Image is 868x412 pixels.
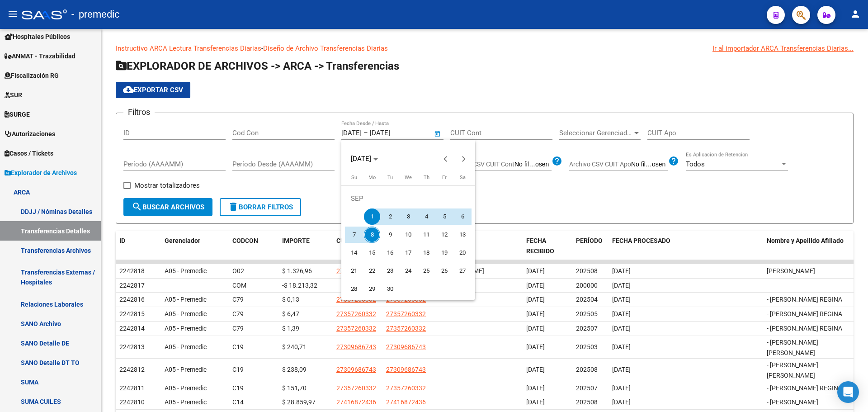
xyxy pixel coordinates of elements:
span: [DATE] [351,155,371,163]
span: 9 [382,227,398,243]
span: 29 [364,281,380,297]
button: September 3, 2025 [399,208,417,226]
button: September 22, 2025 [363,262,381,280]
span: 25 [418,263,434,279]
span: 8 [364,227,380,243]
span: 3 [400,208,416,225]
span: 17 [400,245,416,261]
span: Su [351,175,357,180]
span: Sa [460,175,466,180]
span: 4 [418,208,434,225]
button: September 9, 2025 [381,226,399,244]
button: September 20, 2025 [453,244,472,262]
button: September 12, 2025 [435,226,453,244]
button: September 28, 2025 [345,280,363,298]
span: We [405,175,412,180]
span: 28 [346,281,362,297]
span: 6 [454,208,471,225]
button: September 21, 2025 [345,262,363,280]
span: 16 [382,245,398,261]
span: 19 [436,245,453,261]
button: September 27, 2025 [453,262,472,280]
span: Tu [387,175,393,180]
button: September 4, 2025 [417,208,435,226]
button: September 2, 2025 [381,208,399,226]
button: September 1, 2025 [363,208,381,226]
button: September 25, 2025 [417,262,435,280]
span: 27 [454,263,471,279]
button: September 14, 2025 [345,244,363,262]
span: Th [424,175,429,180]
button: September 15, 2025 [363,244,381,262]
button: September 13, 2025 [453,226,472,244]
span: 7 [346,227,362,243]
button: September 19, 2025 [435,244,453,262]
span: 20 [454,245,471,261]
button: Choose month and year [347,151,382,167]
span: 1 [364,208,380,225]
button: September 24, 2025 [399,262,417,280]
span: 13 [454,227,471,243]
span: 12 [436,227,453,243]
span: 18 [418,245,434,261]
span: Fr [442,175,447,180]
span: 11 [418,227,434,243]
span: 15 [364,245,380,261]
button: September 18, 2025 [417,244,435,262]
button: September 17, 2025 [399,244,417,262]
button: September 11, 2025 [417,226,435,244]
button: September 8, 2025 [363,226,381,244]
button: September 6, 2025 [453,208,472,226]
button: Next month [455,150,473,168]
span: 30 [382,281,398,297]
span: Mo [368,175,376,180]
span: 10 [400,227,416,243]
button: September 30, 2025 [381,280,399,298]
button: September 5, 2025 [435,208,453,226]
span: 14 [346,245,362,261]
button: September 26, 2025 [435,262,453,280]
td: SEP [345,189,472,208]
span: 26 [436,263,453,279]
button: September 10, 2025 [399,226,417,244]
button: Previous month [437,150,455,168]
button: September 7, 2025 [345,226,363,244]
span: 23 [382,263,398,279]
div: Open Intercom Messenger [837,381,859,403]
span: 21 [346,263,362,279]
span: 22 [364,263,380,279]
button: September 23, 2025 [381,262,399,280]
span: 5 [436,208,453,225]
button: September 29, 2025 [363,280,381,298]
button: September 16, 2025 [381,244,399,262]
span: 24 [400,263,416,279]
span: 2 [382,208,398,225]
